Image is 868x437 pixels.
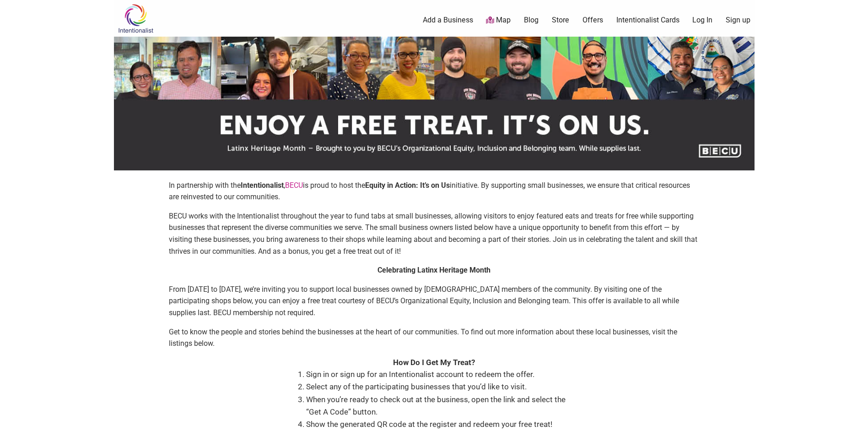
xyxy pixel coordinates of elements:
a: Sign up [726,15,750,25]
strong: Celebrating Latinx Heritage Month [377,266,491,274]
li: Select any of the participating businesses that you’d like to visit. [306,381,571,393]
a: Log In [692,15,712,25]
p: In partnership with the , is proud to host the initiative. By supporting small businesses, we ens... [169,180,700,203]
p: Get to know the people and stories behind the businesses at the heart of our communities. To find... [169,326,700,350]
strong: Intentionalist [241,181,284,190]
a: Offers [582,15,603,25]
img: Intentionalist [114,4,157,33]
li: Show the generated QR code at the register and redeem your free treat! [306,418,571,431]
li: When you’re ready to check out at the business, open the link and select the “Get A Code” button. [306,393,571,418]
a: Intentionalist Cards [616,15,679,25]
a: BECU [285,181,303,190]
p: From [DATE] to [DATE], we’re inviting you to support local businesses owned by [DEMOGRAPHIC_DATA]... [169,284,700,319]
a: Store [552,15,569,25]
li: Sign in or sign up for an Intentionalist account to redeem the offer. [306,368,571,381]
a: Add a Business [423,15,473,25]
p: BECU works with the Intentionalist throughout the year to fund tabs at small businesses, allowing... [169,210,700,257]
img: sponsor logo [114,37,755,170]
a: Blog [524,15,539,25]
a: Map [486,15,511,26]
strong: How Do I Get My Treat? [393,358,475,367]
strong: Equity in Action: It’s on Us [365,181,450,190]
